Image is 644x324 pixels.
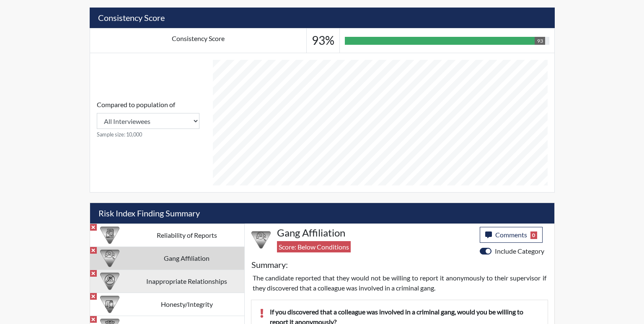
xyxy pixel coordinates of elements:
td: Consistency Score [90,28,307,53]
span: Comments [495,231,527,239]
small: Sample size: 10,000 [97,131,199,139]
img: CATEGORY%20ICON-11.a5f294f4.png [100,295,119,314]
h5: Consistency Score [90,8,555,28]
p: The candidate reported that they would not be willing to report it anonymously to their superviso... [253,273,546,293]
img: CATEGORY%20ICON-14.139f8ef7.png [100,272,119,291]
label: Include Category [495,246,544,256]
label: Compared to population of [97,100,175,110]
h5: Risk Index Finding Summary [90,203,554,224]
button: Comments0 [480,227,543,243]
div: 93 [535,37,545,45]
span: 0 [530,231,538,239]
td: Gang Affiliation [129,247,244,270]
div: Consistency Score comparison among population [97,100,199,139]
img: CATEGORY%20ICON-02.2c5dd649.png [251,230,271,249]
h5: Summary: [251,260,288,270]
td: Inappropriate Relationships [129,270,244,293]
h4: Gang Affiliation [277,227,473,239]
span: Score: Below Conditions [277,241,351,252]
img: CATEGORY%20ICON-02.2c5dd649.png [100,249,119,268]
td: Honesty/Integrity [129,293,244,316]
h3: 93% [312,33,334,48]
td: Reliability of Reports [129,224,244,247]
img: CATEGORY%20ICON-20.4a32fe39.png [100,226,119,245]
